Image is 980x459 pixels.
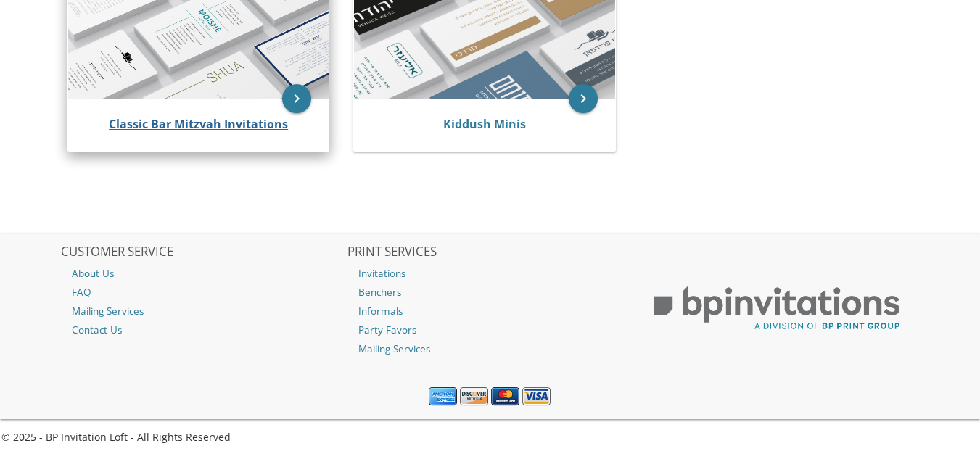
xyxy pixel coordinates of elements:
[347,245,632,260] h2: PRINT SERVICES
[569,84,598,113] a: keyboard_arrow_right
[443,116,526,132] a: Kiddush Minis
[282,84,311,113] a: keyboard_arrow_right
[347,339,632,358] a: Mailing Services
[347,264,632,283] a: Invitations
[460,387,488,406] img: Discover
[61,321,345,339] a: Contact Us
[109,116,288,132] a: Classic Bar Mitzvah Invitations
[61,302,345,321] a: Mailing Services
[635,274,919,343] img: BP Print Group
[347,283,632,302] a: Benchers
[522,387,551,406] img: Visa
[347,321,632,339] a: Party Favors
[61,245,345,260] h2: CUSTOMER SERVICE
[429,387,457,406] img: American Express
[61,283,345,302] a: FAQ
[347,302,632,321] a: Informals
[61,264,345,283] a: About Us
[491,387,519,406] img: MasterCard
